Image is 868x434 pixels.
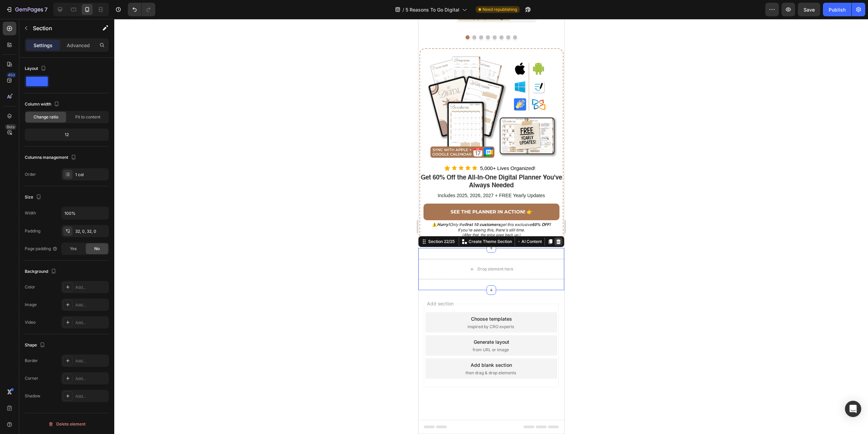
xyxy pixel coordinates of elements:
[25,228,40,234] div: Padding
[44,5,47,14] p: 7
[25,419,109,430] button: Delete element
[34,42,53,49] p: Settings
[75,284,107,290] div: Add...
[6,72,16,78] div: 450
[3,3,51,16] button: 7
[829,6,846,13] div: Publish
[25,246,58,252] div: Page padding
[75,320,107,326] div: Add...
[33,24,88,32] p: Section
[823,3,851,16] button: Publish
[25,64,47,73] div: Layout
[418,19,564,434] iframe: Design area
[402,6,404,13] span: /
[75,358,107,364] div: Add...
[25,193,43,202] div: Size
[62,207,108,219] input: Auto
[75,172,107,178] div: 1 col
[804,7,815,13] span: Save
[75,114,100,120] span: Fit to content
[25,153,78,162] div: Columns management
[70,246,77,252] span: Yes
[25,100,61,109] div: Column width
[798,3,820,16] button: Save
[34,114,58,120] span: Change ratio
[25,341,46,350] div: Shape
[25,393,40,399] div: Shadow
[25,284,35,290] div: Color
[67,42,90,49] p: Advanced
[25,319,36,325] div: Video
[128,3,155,16] div: Undo/Redo
[75,302,107,308] div: Add...
[5,124,16,130] div: Beta
[25,267,58,276] div: Background
[75,393,107,399] div: Add...
[25,358,38,364] div: Border
[845,401,861,417] div: Open Intercom Messenger
[25,375,38,381] div: Corner
[75,376,107,382] div: Add...
[94,246,100,252] span: No
[25,210,36,216] div: Width
[26,130,107,139] div: 12
[25,302,37,308] div: Image
[48,420,85,428] div: Delete element
[406,6,459,13] span: 5 Reasons To Go Digital
[75,228,107,234] div: 32, 0, 32, 0
[482,6,517,13] span: Need republishing
[25,171,36,177] div: Order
